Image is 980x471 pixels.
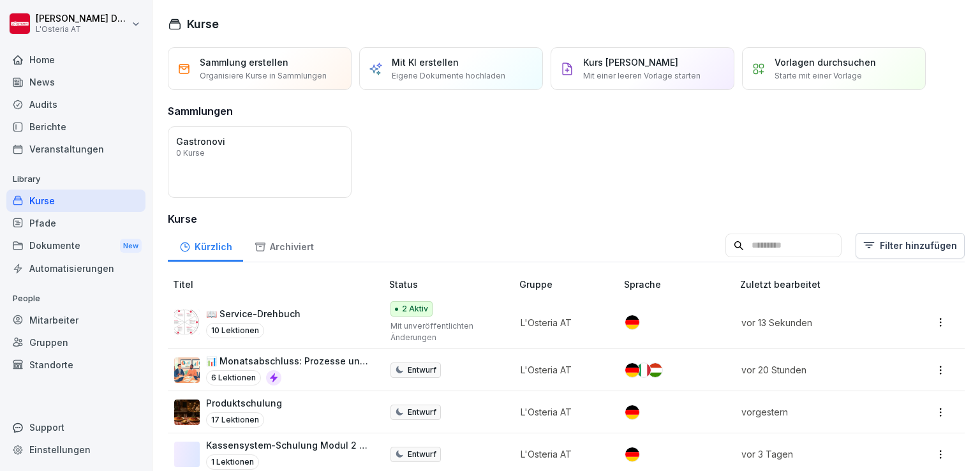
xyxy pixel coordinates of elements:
[389,278,514,291] p: Status
[521,405,604,419] p: L'Osteria AT
[6,212,145,234] a: Pfade
[6,438,145,461] a: Einstellungen
[392,56,459,69] p: Mit KI erstellen
[856,233,965,258] button: Filter hinzufügen
[206,370,261,385] p: 6 Lektionen
[174,310,200,335] img: s7kfju4z3dimd9qxoiv1fg80.png
[583,56,678,69] p: Kurs [PERSON_NAME]
[519,278,619,291] p: Gruppe
[206,354,369,368] p: 📊 Monatsabschluss: Prozesse und Analysen
[168,229,243,262] a: Kürzlich
[6,288,145,309] p: People
[624,278,734,291] p: Sprache
[408,449,436,460] p: Entwurf
[168,211,965,227] h3: Kurse
[648,363,662,377] img: hu.svg
[206,307,301,320] p: 📖 Service-Drehbuch
[741,405,892,419] p: vorgestern
[521,316,604,329] p: L'Osteria AT
[521,363,604,377] p: L'Osteria AT
[174,400,200,425] img: evvqdvc6cco3qg0pkrazofoz.png
[6,190,145,212] a: Kurse
[6,234,145,258] a: DokumenteNew
[392,70,505,82] p: Eigene Dokumente hochladen
[168,103,233,119] h3: Sammlungen
[6,354,145,376] a: Standorte
[625,405,639,419] img: de.svg
[637,363,651,377] img: it.svg
[206,412,264,428] p: 17 Lektionen
[176,149,205,157] p: 0 Kurse
[6,309,145,331] a: Mitarbeiter
[176,135,343,148] p: Gastronovi
[583,70,701,82] p: Mit einer leeren Vorlage starten
[521,447,604,461] p: L'Osteria AT
[408,364,436,376] p: Entwurf
[408,407,436,418] p: Entwurf
[625,447,639,461] img: de.svg
[6,49,145,71] a: Home
[200,70,327,82] p: Organisiere Kurse in Sammlungen
[200,56,288,69] p: Sammlung erstellen
[390,320,499,343] p: Mit unveröffentlichten Änderungen
[775,70,862,82] p: Starte mit einer Vorlage
[6,138,145,160] a: Veranstaltungen
[740,278,907,291] p: Zuletzt bearbeitet
[741,316,892,329] p: vor 13 Sekunden
[206,396,282,410] p: Produktschulung
[206,454,259,470] p: 1 Lektionen
[6,116,145,138] a: Berichte
[741,363,892,377] p: vor 20 Stunden
[741,447,892,461] p: vor 3 Tagen
[6,169,145,190] p: Library
[6,257,145,280] a: Automatisierungen
[6,71,145,93] a: News
[206,438,369,452] p: Kassensystem-Schulung Modul 2 Management
[187,15,219,33] h1: Kurse
[6,234,145,258] div: Dokumente
[243,229,325,262] a: Archiviert
[168,126,352,198] a: Gastronovi0 Kurse
[120,239,142,253] div: New
[36,25,129,34] p: L'Osteria AT
[206,323,264,338] p: 10 Lektionen
[402,303,428,315] p: 2 Aktiv
[6,331,145,354] a: Gruppen
[174,357,200,383] img: qvh5ca5aqkcq9kl1heg1wkou.png
[6,416,145,438] div: Support
[775,56,876,69] p: Vorlagen durchsuchen
[36,13,129,24] p: [PERSON_NAME] Damiani
[625,315,639,329] img: de.svg
[6,93,145,116] a: Audits
[625,363,639,377] img: de.svg
[173,278,384,291] p: Titel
